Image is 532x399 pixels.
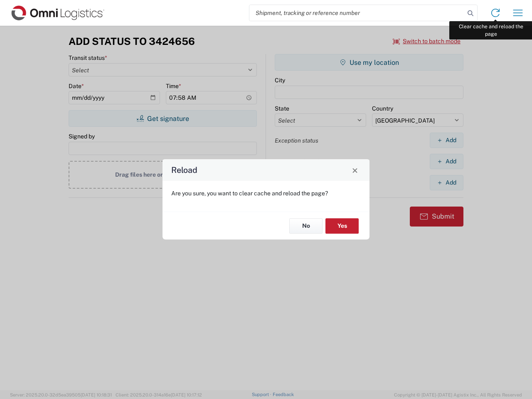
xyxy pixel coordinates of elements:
input: Shipment, tracking or reference number [249,5,465,21]
button: Close [349,164,361,176]
h4: Reload [171,164,197,176]
p: Are you sure, you want to clear cache and reload the page? [171,190,361,197]
button: No [289,218,323,234]
button: Yes [325,218,359,234]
